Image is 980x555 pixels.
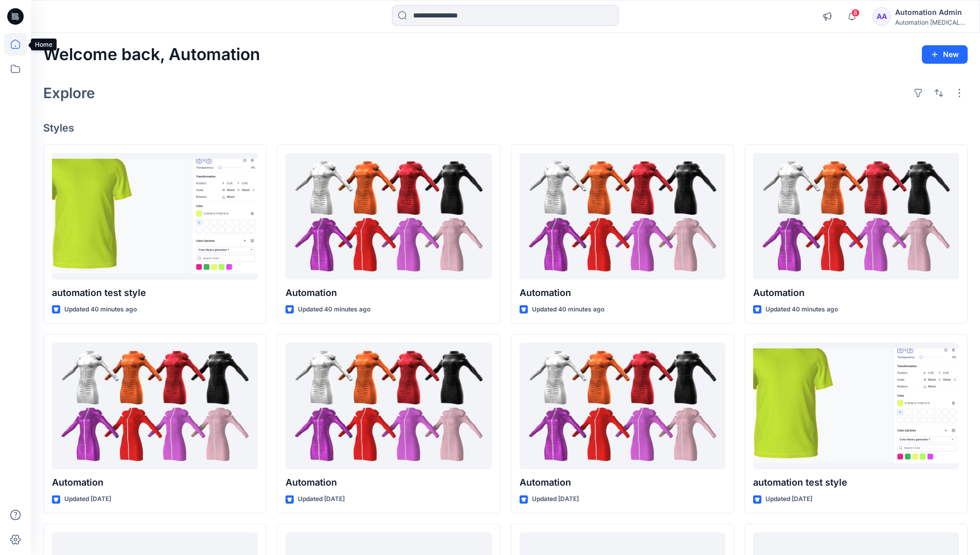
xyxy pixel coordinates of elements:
[520,343,725,470] a: Automation
[753,153,959,280] a: Automation
[765,494,812,505] p: Updated [DATE]
[52,153,258,280] a: automation test style
[286,475,491,490] p: Automation
[532,494,579,505] p: Updated [DATE]
[286,286,491,300] p: Automation
[64,304,137,315] p: Updated 40 minutes ago
[298,494,345,505] p: Updated [DATE]
[851,9,860,17] span: 8
[520,286,725,300] p: Automation
[43,122,968,134] h4: Styles
[753,286,959,300] p: Automation
[43,85,95,101] h2: Explore
[52,286,258,300] p: automation test style
[298,304,370,315] p: Updated 40 minutes ago
[532,304,604,315] p: Updated 40 minutes ago
[872,7,891,26] div: AA
[64,494,111,505] p: Updated [DATE]
[895,6,967,18] div: Automation Admin
[520,153,725,280] a: Automation
[753,343,959,470] a: automation test style
[286,343,491,470] a: Automation
[52,343,258,470] a: Automation
[753,475,959,490] p: automation test style
[43,45,260,64] h2: Welcome back, Automation
[286,153,491,280] a: Automation
[520,475,725,490] p: Automation
[895,18,967,26] div: Automation [MEDICAL_DATA]...
[765,304,838,315] p: Updated 40 minutes ago
[52,475,258,490] p: Automation
[922,45,968,64] button: New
